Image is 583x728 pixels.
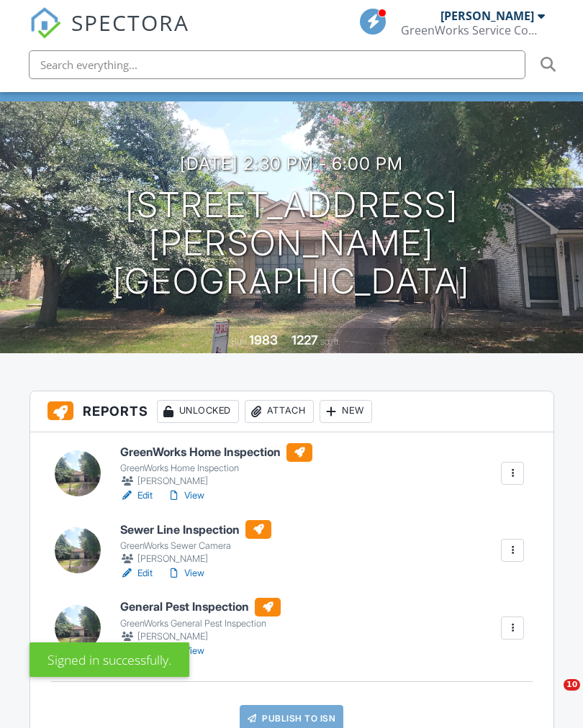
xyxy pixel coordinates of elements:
[30,642,189,677] div: Signed in successfully.
[23,186,560,300] h1: [STREET_ADDRESS][PERSON_NAME] [GEOGRAPHIC_DATA]
[291,332,318,347] div: 1227
[30,7,61,39] img: The Best Home Inspection Software - Spectora
[167,566,204,581] a: View
[120,566,153,581] a: Edit
[120,443,312,462] h6: GreenWorks Home Inspection
[120,552,271,566] div: [PERSON_NAME]
[120,443,312,489] a: GreenWorks Home Inspection GreenWorks Home Inspection [PERSON_NAME]
[231,336,247,347] span: Built
[440,9,534,23] div: [PERSON_NAME]
[320,336,340,347] span: sq. ft.
[120,520,271,539] h6: Sewer Line Inspection
[120,598,281,644] a: General Pest Inspection GreenWorks General Pest Inspection [PERSON_NAME]
[534,679,569,714] iframe: Intercom live chat
[120,463,312,474] div: GreenWorks Home Inspection
[30,391,553,432] h3: Reports
[30,19,189,50] a: SPECTORA
[120,520,271,566] a: Sewer Line Inspection GreenWorks Sewer Camera [PERSON_NAME]
[120,488,153,503] a: Edit
[245,400,314,423] div: Attach
[180,154,403,173] h3: [DATE] 2:30 pm - 6:00 pm
[120,474,312,488] div: [PERSON_NAME]
[564,679,580,691] span: 10
[120,629,281,644] div: [PERSON_NAME]
[167,488,204,503] a: View
[157,400,239,423] div: Unlocked
[71,7,189,37] span: SPECTORA
[120,618,281,629] div: GreenWorks General Pest Inspection
[320,400,372,423] div: New
[249,332,278,347] div: 1983
[29,50,525,79] input: Search everything...
[401,23,545,37] div: GreenWorks Service Company
[120,540,271,552] div: GreenWorks Sewer Camera
[120,598,281,616] h6: General Pest Inspection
